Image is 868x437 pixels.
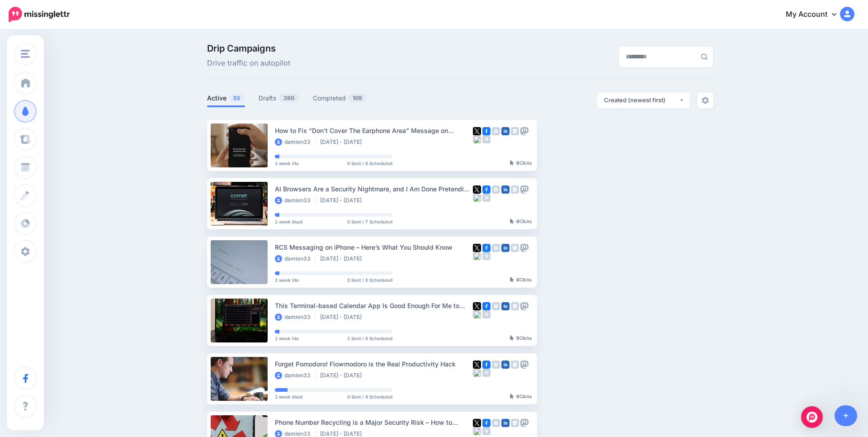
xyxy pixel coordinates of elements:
img: Missinglettr [9,7,70,22]
img: bluesky-square.png [473,194,481,202]
img: facebook-square.png [482,361,491,369]
img: linkedin-square.png [501,302,509,310]
div: Clicks [510,219,532,224]
img: mastodon-grey-square.png [520,419,528,427]
b: 0 [516,218,519,224]
img: google_business-grey-square.png [511,127,519,135]
img: google_business-grey-square.png [511,244,519,252]
b: 0 [516,335,519,341]
span: 0 Sent / 6 Scheduled [347,161,392,166]
img: twitter-square.png [473,419,481,427]
div: Clicks [510,336,532,341]
img: medium-grey-square.png [482,369,491,377]
div: RCS Messaging on iPhone – Here’s What You Should Know [275,242,473,252]
div: Phone Number Recycling is a Major Security Risk – How to Protect Yourself [275,417,473,427]
img: bluesky-square.png [473,310,481,318]
img: medium-grey-square.png [482,135,491,143]
li: [DATE] - [DATE] [320,197,366,204]
img: pointer-grey-darker.png [510,277,514,282]
img: settings-grey.png [702,97,709,104]
span: 2 week blast [275,394,302,399]
span: 0 Sent / 7 Scheduled [347,219,392,224]
img: twitter-square.png [473,302,481,310]
b: 0 [516,277,519,282]
img: bluesky-square.png [473,427,481,435]
img: instagram-grey-square.png [492,244,500,252]
img: bluesky-square.png [473,135,481,143]
li: damien33 [275,255,316,262]
span: 2 week lite [275,161,299,166]
li: damien33 [275,372,316,379]
a: Drafts390 [259,93,299,104]
li: [DATE] - [DATE] [320,313,366,321]
b: 0 [516,160,519,166]
li: damien33 [275,197,316,204]
div: Open Intercom Messenger [801,406,823,428]
div: Clicks [510,277,532,283]
img: mastodon-grey-square.png [520,302,528,310]
img: mastodon-grey-square.png [520,127,528,135]
span: 0 Sent / 6 Scheduled [347,278,392,282]
img: pointer-grey-darker.png [510,218,514,224]
span: Drip Campaigns [207,44,290,53]
img: facebook-square.png [482,302,491,310]
span: 0 Sent / 9 Scheduled [347,394,392,399]
li: damien33 [275,138,316,146]
img: instagram-grey-square.png [492,127,500,135]
img: mastodon-grey-square.png [520,361,528,369]
div: Clicks [510,161,532,166]
span: 2 Sent / 6 Scheduled [347,336,392,341]
img: medium-grey-square.png [482,427,491,435]
img: google_business-grey-square.png [511,302,519,310]
img: facebook-square.png [482,244,491,252]
span: Drive traffic on autopilot [207,57,290,69]
img: instagram-grey-square.png [492,185,500,194]
img: google_business-grey-square.png [511,185,519,194]
img: bluesky-square.png [473,252,481,260]
li: [DATE] - [DATE] [320,138,366,146]
span: 109 [348,94,367,102]
li: damien33 [275,313,316,321]
img: twitter-square.png [473,127,481,135]
img: facebook-square.png [482,127,491,135]
img: mastodon-grey-square.png [520,185,528,194]
img: google_business-grey-square.png [511,419,519,427]
span: 2 week blast [275,219,302,224]
img: twitter-square.png [473,185,481,194]
a: Completed109 [313,93,367,104]
img: medium-grey-square.png [482,194,491,202]
img: medium-grey-square.png [482,252,491,260]
img: linkedin-square.png [501,127,509,135]
img: pointer-grey-darker.png [510,335,514,341]
div: This Terminal-based Calendar App Is Good Enough For Me to Ditch Google Calendar [275,300,473,311]
a: My Account [777,4,854,26]
span: 53 [229,94,245,102]
img: mastodon-grey-square.png [520,244,528,252]
b: 0 [516,394,519,399]
button: Created (newest first) [597,92,690,109]
img: instagram-grey-square.png [492,361,500,369]
img: twitter-square.png [473,361,481,369]
span: 2 week lite [275,336,299,341]
div: Forget Pomodoro! Flowmodoro is the Real Productivity Hack [275,359,473,369]
div: Clicks [510,394,532,399]
img: linkedin-square.png [501,361,509,369]
img: linkedin-square.png [501,185,509,194]
img: pointer-grey-darker.png [510,160,514,166]
img: bluesky-square.png [473,369,481,377]
img: medium-grey-square.png [482,310,491,318]
img: facebook-square.png [482,185,491,194]
img: twitter-square.png [473,244,481,252]
a: Active53 [207,93,245,104]
span: 2 week lite [275,278,299,282]
div: How to Fix “Don’t Cover The Earphone Area” Message on Android [275,125,473,136]
div: Created (newest first) [604,96,679,104]
img: google_business-grey-square.png [511,361,519,369]
li: [DATE] - [DATE] [320,255,366,262]
img: instagram-grey-square.png [492,302,500,310]
div: AI Browsers Are a Security Nightmare, and I Am Done Pretending They’re Not [275,184,473,194]
span: 390 [279,94,299,102]
img: facebook-square.png [482,419,491,427]
img: pointer-grey-darker.png [510,394,514,399]
img: instagram-grey-square.png [492,419,500,427]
